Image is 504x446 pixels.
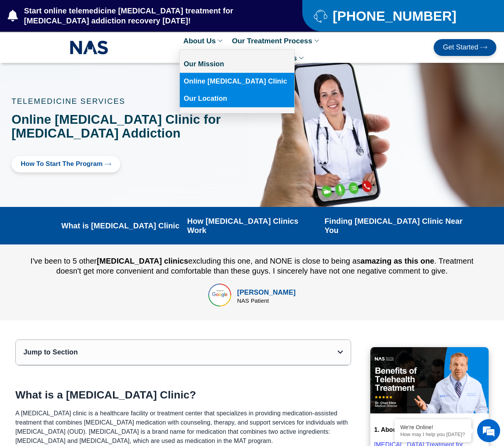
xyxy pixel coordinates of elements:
h1: Online [MEDICAL_DATA] Clinic for [MEDICAL_DATA] Addiction [12,113,230,141]
span: How to Start the program [21,161,103,168]
h2: What is a [MEDICAL_DATA] Clinic? [15,389,351,402]
a: Our Location [180,90,294,107]
b: amazing as this one [361,257,434,265]
a: How [MEDICAL_DATA] Clinics Work [187,216,317,235]
a: Get Started [434,39,496,56]
div: I've been to 5 other excluding this one, and NONE is close to being as . Treatment doesn't get mo... [27,256,477,276]
span: [PHONE_NUMBER] [331,11,456,21]
img: NAS_email_signature-removebg-preview.png [70,39,108,56]
img: top rated online suboxone treatment for opioid addiction treatment in tennessee and texas [208,284,231,307]
p: TELEMEDICINE SERVICES [12,97,230,105]
a: Finding [MEDICAL_DATA] Clinic Near You [325,216,474,235]
a: About Us [179,32,228,49]
a: What is [MEDICAL_DATA] Clinic [61,221,179,230]
div: NAS Patient [237,298,295,303]
b: [MEDICAL_DATA] clinics [97,257,188,265]
div: Jump to Section [23,348,338,357]
a: Our Treatment Process [228,32,325,49]
strong: 1. About The Treatment: [374,426,445,433]
div: Open table of contents [338,349,343,355]
p: A [MEDICAL_DATA] clinic is a healthcare facility or treatment center that specializes in providin... [15,409,351,446]
a: Online [MEDICAL_DATA] Clinic [180,73,294,90]
a: Start online telemedicine [MEDICAL_DATA] treatment for [MEDICAL_DATA] addiction recovery [DATE]! [8,6,272,26]
img: Benefits of Telehealth Suboxone Treatment that you should know [370,347,489,413]
div: [PERSON_NAME] [237,287,295,298]
div: We're Online! [400,424,466,430]
span: Start online telemedicine [MEDICAL_DATA] treatment for [MEDICAL_DATA] addiction recovery [DATE]! [22,6,272,26]
span: Get Started [443,44,478,51]
a: [PHONE_NUMBER] [314,9,485,23]
a: Our Mission [180,56,294,73]
p: How may I help you today? [400,431,466,437]
a: How to Start the program [12,156,120,172]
